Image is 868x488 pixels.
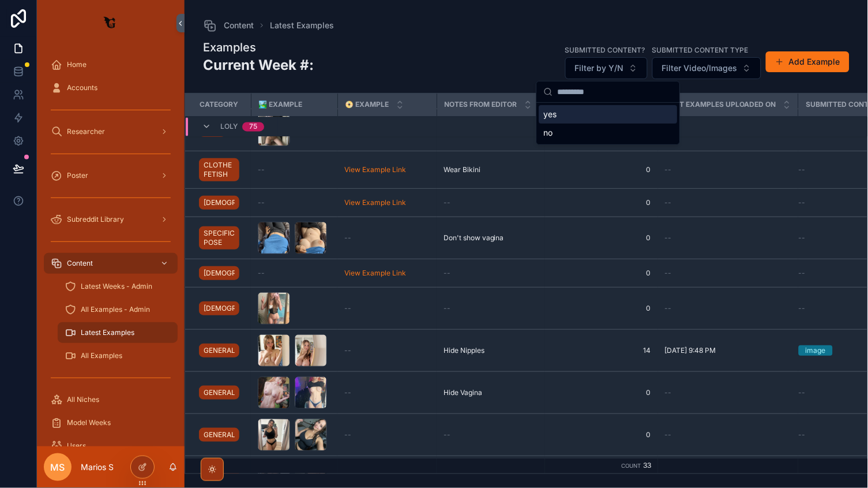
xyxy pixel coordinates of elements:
span: -- [799,165,806,174]
span: 🏞️ EXAMPLE [259,100,303,110]
a: -- [444,269,538,278]
label: Submitted Content? [565,44,645,55]
a: GENERAL [199,344,239,357]
a: Hide Vagina [444,388,538,397]
div: 75 [249,122,257,132]
span: [DEMOGRAPHIC_DATA] [204,269,235,278]
span: -- [665,430,672,439]
span: -- [444,430,450,439]
span: All Examples - Admin [81,305,150,314]
a: 14 [552,346,651,355]
a: All Niches [44,389,178,410]
a: 0 [552,198,651,207]
span: Loly [220,122,238,132]
a: Latest Examples [270,20,334,31]
span: Wear Bikini [444,165,480,174]
span: Hide Nipples [444,346,484,355]
a: Content [44,253,178,274]
a: SPECIFIC POSE [199,224,244,252]
span: Users [67,441,86,450]
a: 0 [552,269,651,278]
small: Count [621,463,641,470]
span: -- [258,269,265,278]
span: [DEMOGRAPHIC_DATA] [204,198,235,207]
span: -- [665,233,672,243]
a: Latest Weeks - Admin [58,276,178,297]
a: 0 [552,430,651,439]
span: -- [344,304,351,313]
a: View Example Link [344,269,406,277]
span: [DEMOGRAPHIC_DATA] [204,304,235,313]
span: -- [665,304,672,313]
a: -- [444,198,538,207]
a: View Example Link [344,198,430,207]
a: Latest Examples [58,322,178,343]
span: Notes From Editor [445,100,517,110]
a: SPECIFIC POSE [199,226,239,249]
img: App logo [102,14,120,32]
div: Suggestions [537,103,680,144]
span: Content [224,20,254,31]
span: Content [67,259,93,268]
span: Hide Vagina [444,388,482,397]
span: -- [344,430,351,439]
span: 📀 EXAMPLE [345,100,389,110]
label: Submitted Content Type [652,44,749,55]
span: 0 [552,304,651,313]
span: -- [444,269,450,278]
a: GENERAL [199,386,239,400]
a: Home [44,54,178,75]
a: Accounts [44,77,178,98]
a: -- [665,304,791,313]
div: image [806,345,826,356]
a: Poster [44,165,178,186]
a: View Example Link [344,165,406,174]
a: Wear Bikini [444,165,538,174]
a: [DEMOGRAPHIC_DATA] [199,193,244,212]
span: All Niches [67,395,99,404]
div: scrollable content [37,46,185,446]
a: -- [258,165,330,174]
a: Hide Nipples [444,346,538,355]
span: CLOTHE FETISH [204,161,235,179]
a: CLOTHE FETISH [199,158,239,181]
span: -- [799,198,806,207]
span: -- [799,430,806,439]
a: Subreddit Library [44,209,178,230]
span: -- [344,388,351,397]
span: MS [51,460,65,474]
a: GENERAL [199,428,239,442]
a: -- [258,198,330,207]
span: [DATE] 9:48 PM [665,346,716,355]
span: -- [799,304,806,313]
a: -- [665,388,791,397]
a: View Example Link [344,165,430,174]
a: Model Weeks [44,412,178,433]
a: -- [344,304,430,313]
a: [DEMOGRAPHIC_DATA] [199,196,239,210]
span: -- [665,198,672,207]
span: GENERAL [204,388,235,397]
a: 0 [552,388,651,397]
span: 0 [552,165,651,174]
span: -- [799,388,806,397]
span: Filter by Y/N [575,62,624,74]
a: -- [444,304,538,313]
span: Latest Weeks - Admin [81,282,152,291]
span: Don't show vagina [444,233,504,243]
a: [DATE] 9:48 PM [665,346,791,355]
div: yes [539,105,678,124]
a: -- [344,430,430,439]
a: View Example Link [344,269,430,278]
h2: Current Week #: [203,55,314,74]
div: no [539,124,678,142]
span: 0 [552,233,651,243]
span: SPECIFIC POSE [204,229,235,247]
a: [DEMOGRAPHIC_DATA] [199,301,239,315]
span: GENERAL [204,346,235,355]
